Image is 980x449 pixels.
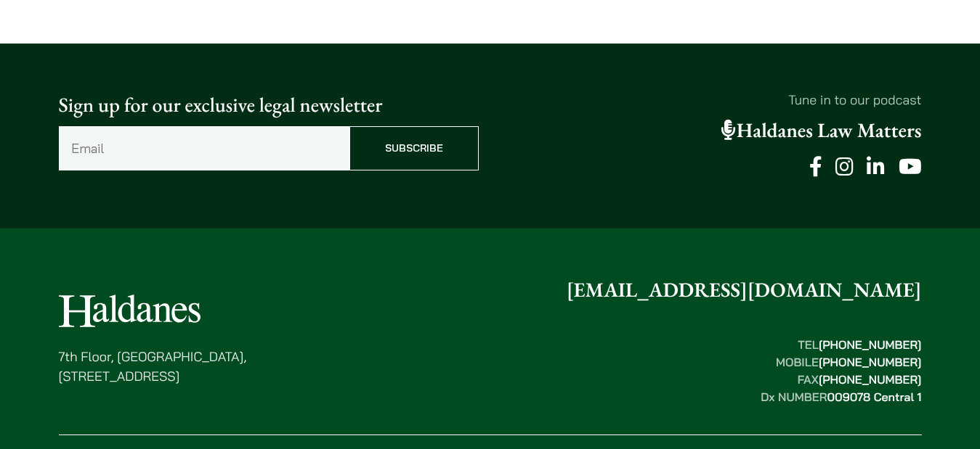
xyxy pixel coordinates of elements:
[502,90,922,110] p: Tune in to our podcast
[59,347,247,386] p: 7th Floor, [GEOGRAPHIC_DATA], [STREET_ADDRESS]
[567,277,922,303] a: [EMAIL_ADDRESS][DOMAIN_NAME]
[349,126,479,170] input: Subscribe
[761,337,921,404] strong: TEL MOBILE FAX Dx NUMBER
[59,126,349,170] input: Email
[819,372,922,387] mark: [PHONE_NUMBER]
[819,355,922,369] mark: [PHONE_NUMBER]
[59,294,201,327] img: Logo of Haldanes
[819,337,922,352] mark: [PHONE_NUMBER]
[59,90,479,120] p: Sign up for our exclusive legal newsletter
[721,118,922,144] a: Haldanes Law Matters
[827,390,921,404] mark: 009078 Central 1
